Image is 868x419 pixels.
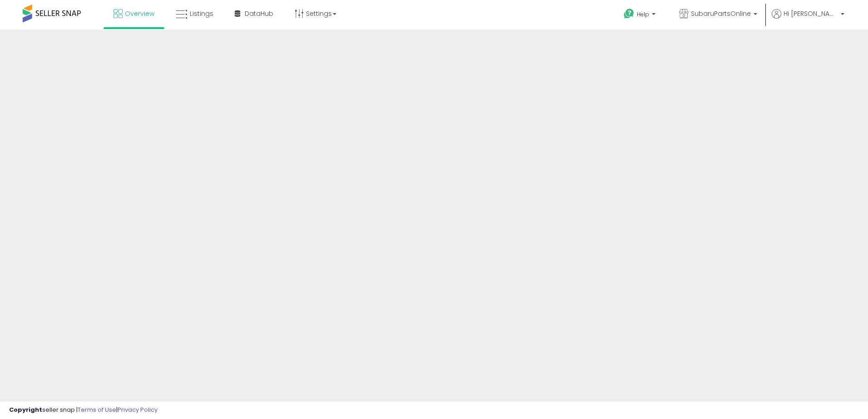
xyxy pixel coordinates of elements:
[78,405,116,414] a: Terms of Use
[784,9,838,18] span: Hi [PERSON_NAME]
[9,405,42,414] strong: Copyright
[125,9,154,18] span: Overview
[637,10,649,18] span: Help
[245,9,273,18] span: DataHub
[772,9,844,29] a: Hi [PERSON_NAME]
[190,9,213,18] span: Listings
[623,8,635,19] i: Get Help
[616,1,665,29] a: Help
[118,405,158,414] a: Privacy Policy
[691,9,751,18] span: SubaruPartsOnline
